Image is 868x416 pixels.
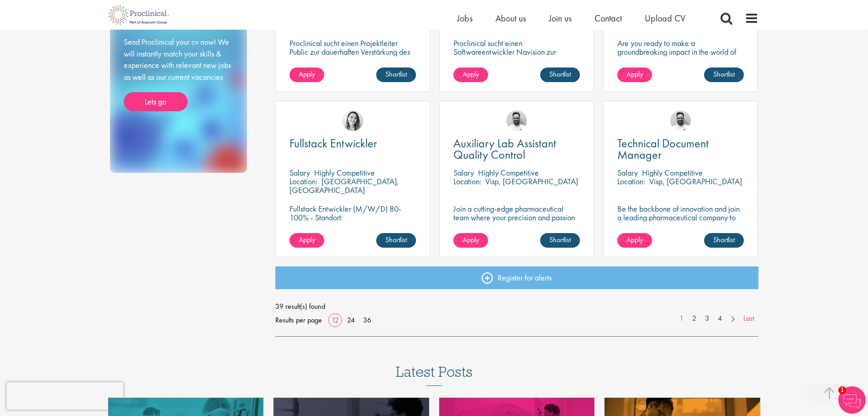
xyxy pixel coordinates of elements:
a: 4 [713,313,726,324]
div: Send Proclinical your cv now! We will instantly match your skills & experience with relevant new ... [124,36,233,111]
a: Shortlist [540,233,580,248]
img: Emile De Beer [506,110,527,131]
a: Apply [617,233,652,248]
span: Apply [626,235,643,244]
a: 3 [700,313,714,324]
a: Shortlist [376,233,416,248]
span: Location: [453,176,481,187]
span: Apply [463,69,479,79]
p: Proclinical sucht einen Projektleiter Public zur dauerhaften Verstärkung des Teams unseres Kunden... [289,39,416,73]
a: 12 [328,315,342,325]
a: Technical Document Manager [617,138,744,161]
a: 2 [688,313,701,324]
p: Are you ready to make a groundbreaking impact in the world of biotechnology? Join a growing compa... [617,39,744,82]
p: Highly Competitive [478,167,539,178]
iframe: reCAPTCHA [6,382,123,410]
span: Fullstack Entwickler [289,135,377,151]
a: Shortlist [704,68,744,82]
img: Chatbot [838,386,866,414]
span: 39 result(s) found [275,300,758,313]
a: Apply [453,233,488,248]
p: Highly Competitive [314,167,375,178]
a: 36 [360,315,374,325]
p: [GEOGRAPHIC_DATA], [GEOGRAPHIC_DATA] [289,176,399,195]
a: Apply [453,68,488,82]
h3: Latest Posts [396,364,473,386]
p: Be the backbone of innovation and join a leading pharmaceutical company to help keep life-changin... [617,204,744,239]
span: Technical Document Manager [617,135,709,162]
a: 24 [344,315,358,325]
a: Shortlist [540,68,580,82]
span: Apply [299,69,315,79]
a: Upload CV [645,12,685,24]
span: Results per page [275,313,322,327]
p: Visp, [GEOGRAPHIC_DATA] [485,176,578,187]
a: Register for alerts [275,266,758,289]
a: Apply [289,68,324,82]
span: Apply [299,235,315,244]
p: Highly Competitive [642,167,703,178]
a: Contact [594,12,622,24]
a: Fullstack Entwickler [289,138,416,149]
img: Nur Ergiydiren [342,110,363,131]
span: Salary [453,167,474,178]
a: Lets go [124,92,188,111]
a: Shortlist [704,233,744,248]
a: Shortlist [376,68,416,82]
span: Auxiliary Lab Assistant Quality Control [453,135,556,162]
a: 1 [675,313,688,324]
span: Location: [289,176,317,187]
p: Visp, [GEOGRAPHIC_DATA] [649,176,742,187]
p: Fullstack Entwickler (M/W/D) 80-100% - Standort: [GEOGRAPHIC_DATA], [GEOGRAPHIC_DATA] - Arbeitsze... [289,204,416,248]
a: Apply [289,233,324,248]
a: Apply [617,68,652,82]
a: Last [739,313,758,324]
span: 1 [838,386,846,394]
span: Location: [617,176,645,187]
a: Join us [549,12,572,24]
p: Join a cutting-edge pharmaceutical team where your precision and passion for quality will help sh... [453,204,580,239]
span: Apply [463,235,479,244]
img: Emile De Beer [670,110,691,131]
a: Jobs [457,12,473,24]
a: Auxiliary Lab Assistant Quality Control [453,138,580,161]
span: Salary [617,167,638,178]
span: Salary [289,167,310,178]
span: Apply [626,69,643,79]
p: Proclinical sucht einen Softwareentwickler Navision zur dauerhaften Verstärkung des Teams unseres... [453,39,580,82]
a: About us [495,12,526,24]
